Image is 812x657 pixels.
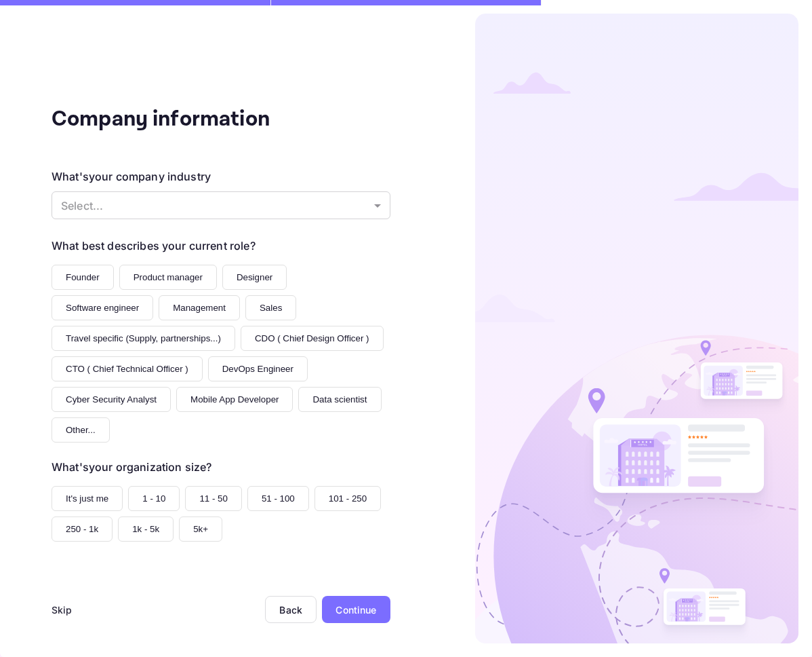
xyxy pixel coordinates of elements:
button: Software engineer [52,295,153,320]
button: Data scientist [298,387,381,412]
div: Without label [52,191,390,219]
button: Mobile App Developer [176,387,293,412]
button: Founder [52,265,114,290]
button: Travel specific (Supply, partnerships...) [52,326,235,351]
button: 1 - 10 [128,486,180,511]
button: 5k+ [179,517,222,542]
button: CDO ( Chief Design Officer ) [241,326,384,351]
div: Company information [52,103,323,136]
button: 250 - 1k [52,517,113,542]
div: Back [279,604,302,616]
button: It's just me [52,486,123,511]
button: 1k - 5k [118,517,174,542]
button: 11 - 50 [185,486,242,511]
button: DevOps Engineer [208,356,308,381]
button: Management [159,295,240,320]
button: Other... [52,417,110,443]
button: Sales [245,295,296,320]
p: Select... [61,198,369,214]
div: What's your company industry [52,168,211,185]
div: What best describes your current role? [52,238,256,254]
img: logo [475,14,798,643]
div: What's your organization size? [52,459,211,475]
div: Skip [52,603,73,617]
button: Cyber Security Analyst [52,387,171,412]
button: 51 - 100 [247,486,309,511]
button: Designer [222,265,287,290]
button: Product manager [119,265,217,290]
div: Continue [336,603,376,617]
button: 101 - 250 [314,486,381,511]
button: CTO ( Chief Technical Officer ) [52,356,203,381]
